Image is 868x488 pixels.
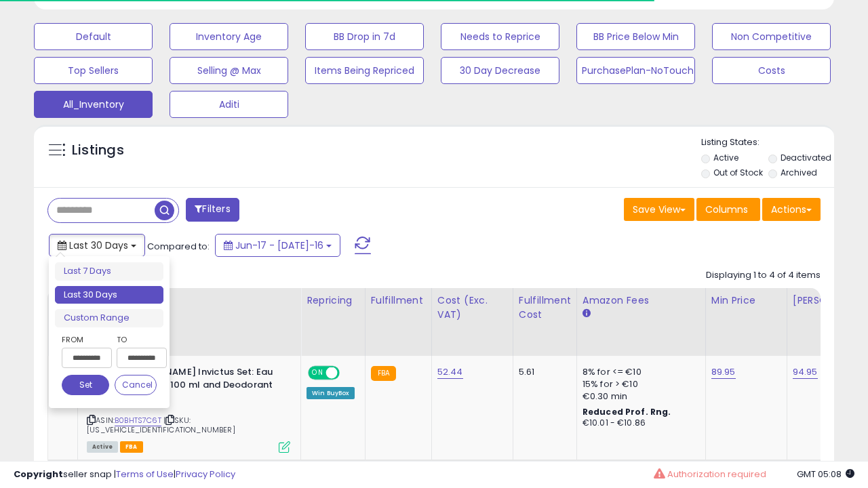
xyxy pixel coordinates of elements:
[583,308,591,320] small: Amazon Fees.
[69,239,128,252] span: Last 30 Days
[519,293,571,322] div: Fulfillment Cost
[49,234,145,257] button: Last 30 Days
[583,366,695,378] div: 8% for <= €10
[441,23,559,50] button: Needs to Reprice
[713,152,738,163] label: Active
[117,333,157,346] label: To
[705,203,748,216] span: Columns
[120,441,143,453] span: FBA
[576,23,695,50] button: BB Price Below Min
[87,441,118,453] span: All listings currently available for purchase on Amazon
[712,23,831,50] button: Non Competitive
[55,309,163,327] li: Custom Range
[117,366,282,407] b: [PERSON_NAME] Invictus Set: Eau de Toilette 100 ml and Deodorant 100 ml
[711,293,781,308] div: Min Price
[781,152,831,163] label: Deactivated
[762,198,821,221] button: Actions
[437,365,463,379] a: 52.44
[696,198,760,221] button: Columns
[305,23,424,50] button: BB Drop in 7d
[781,167,817,178] label: Archived
[307,293,359,308] div: Repricing
[371,366,396,381] small: FBA
[441,57,559,84] button: 30 Day Decrease
[14,468,63,481] strong: Copyright
[87,366,290,451] div: ASIN:
[34,91,153,118] button: All_Inventory
[583,418,695,429] div: €10.01 - €10.86
[176,468,235,481] a: Privacy Policy
[309,367,326,379] span: ON
[711,365,736,379] a: 89.95
[34,57,153,84] button: Top Sellers
[338,367,359,379] span: OFF
[235,239,323,252] span: Jun-17 - [DATE]-16
[797,468,854,481] span: 2025-08-16 05:08 GMT
[583,406,671,418] b: Reduced Prof. Rng.
[115,415,161,426] a: B0BHTS7C6T
[115,375,157,395] button: Cancel
[305,57,424,84] button: Items Being Repriced
[712,57,831,84] button: Costs
[72,141,124,160] h5: Listings
[576,57,695,84] button: PurchasePlan-NoTouch
[307,387,355,399] div: Win BuyBox
[116,468,174,481] a: Terms of Use
[583,390,695,403] div: €0.30 min
[583,293,700,308] div: Amazon Fees
[519,366,566,378] div: 5.61
[713,167,763,178] label: Out of Stock
[371,293,426,308] div: Fulfillment
[14,468,235,481] div: seller snap | |
[55,286,163,304] li: Last 30 Days
[62,333,109,346] label: From
[793,365,818,379] a: 94.95
[170,57,288,84] button: Selling @ Max
[62,375,109,395] button: Set
[170,91,288,118] button: Aditi
[83,293,295,308] div: Title
[147,240,210,253] span: Compared to:
[87,415,235,435] span: | SKU: [US_VEHICLE_IDENTIFICATION_NUMBER]
[170,23,288,50] button: Inventory Age
[583,378,695,390] div: 15% for > €10
[186,198,239,222] button: Filters
[701,136,834,149] p: Listing States:
[215,234,340,257] button: Jun-17 - [DATE]-16
[34,23,153,50] button: Default
[706,269,821,282] div: Displaying 1 to 4 of 4 items
[624,198,694,221] button: Save View
[55,262,163,281] li: Last 7 Days
[437,293,507,322] div: Cost (Exc. VAT)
